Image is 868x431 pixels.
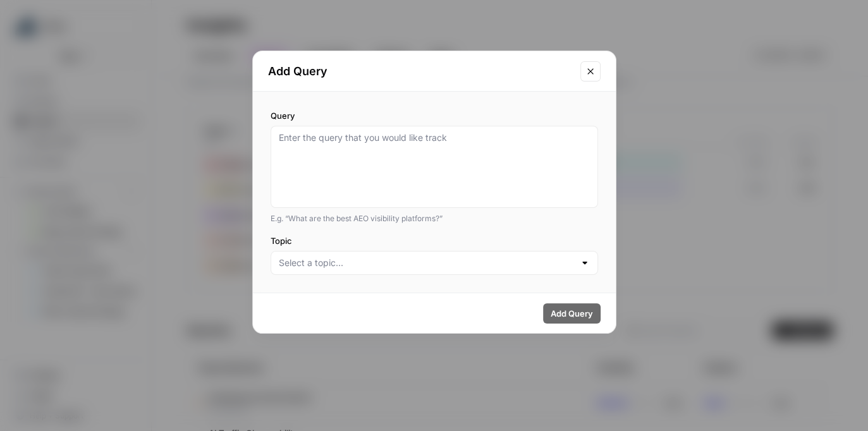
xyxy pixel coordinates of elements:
[551,307,593,320] span: Add Query
[268,63,573,80] h2: Add Query
[580,61,601,82] button: Close modal
[271,234,598,247] label: Topic
[543,303,601,324] button: Add Query
[271,109,598,122] label: Query
[271,213,598,224] div: E.g. “What are the best AEO visibility platforms?”
[279,257,575,269] input: Select a topic...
